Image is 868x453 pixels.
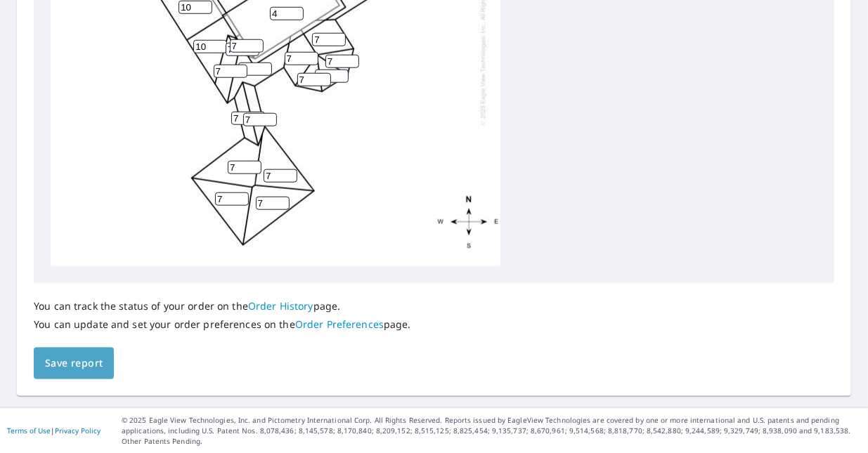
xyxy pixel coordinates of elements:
span: Save report [45,355,103,372]
p: You can track the status of your order on the page. [34,300,411,313]
a: Order Preferences [295,317,384,331]
a: Privacy Policy [55,426,101,435]
a: Order History [248,299,313,313]
p: | [7,426,101,435]
p: You can update and set your order preferences on the page. [34,318,411,331]
a: Terms of Use [7,426,51,435]
p: © 2025 Eagle View Technologies, Inc. and Pictometry International Corp. All Rights Reserved. Repo... [122,415,861,447]
button: Save report [34,348,114,379]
